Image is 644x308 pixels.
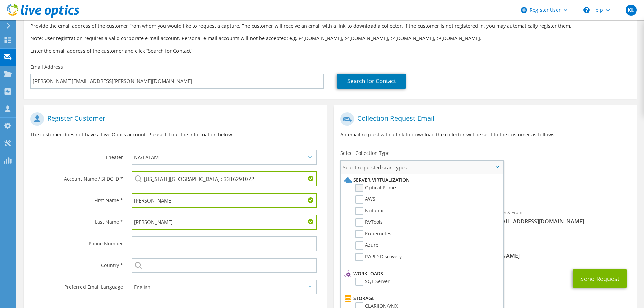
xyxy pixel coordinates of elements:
p: The customer does not have a Live Optics account. Please fill out the information below. [30,131,320,138]
span: KL [626,5,637,16]
label: Azure [355,241,378,250]
span: [EMAIL_ADDRESS][DOMAIN_NAME] [492,218,630,225]
label: Phone Number [30,236,123,247]
label: Select Collection Type [340,150,390,157]
label: First Name * [30,193,123,204]
svg: \n [583,7,590,13]
h1: Register Customer [30,112,317,126]
label: RAPID Discovery [355,253,402,261]
div: Requested Collections [334,177,637,202]
label: AWS [355,195,375,204]
label: Last Name * [30,215,123,226]
li: Server Virtualization [343,176,500,184]
label: Country * [30,258,123,269]
label: RVTools [355,218,383,227]
label: Theater [30,150,123,161]
li: Storage [343,294,500,302]
label: Nutanix [355,207,383,215]
label: Optical Prime [355,184,396,192]
a: Search for Contact [337,74,406,89]
p: An email request with a link to download the collector will be sent to the customer as follows. [340,131,630,138]
label: Account Name / SFDC ID * [30,171,123,182]
p: Note: User registration requires a valid corporate e-mail account. Personal e-mail accounts will ... [30,34,630,42]
p: Provide the email address of the customer from whom you would like to request a capture. The cust... [30,22,630,30]
label: SQL Server [355,278,390,286]
li: Workloads [343,269,500,278]
label: Preferred Email Language [30,280,123,290]
label: Kubernetes [355,230,391,238]
div: To [334,205,485,236]
div: Sender & From [485,205,637,229]
button: Send Request [573,269,627,288]
h1: Collection Request Email [340,112,627,126]
div: CC & Reply To [334,239,637,263]
label: Email Address [30,64,63,70]
h3: Enter the email address of the customer and click “Search for Contact”. [30,47,630,54]
span: Select requested scan types [341,161,503,174]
